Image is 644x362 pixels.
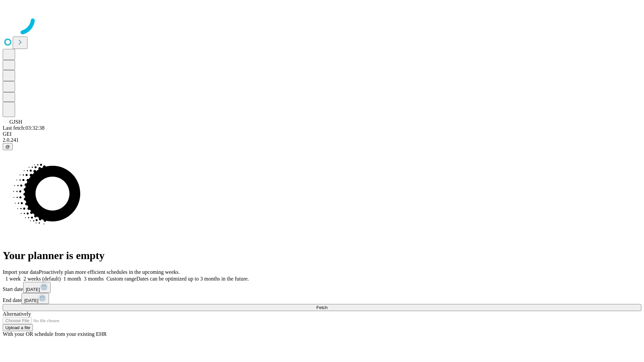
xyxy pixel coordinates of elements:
[24,298,38,303] span: [DATE]
[3,293,641,304] div: End date
[137,276,249,282] span: Dates can be optimized up to 3 months in the future.
[3,304,641,311] button: Fetch
[3,143,13,150] button: @
[3,282,641,293] div: Start date
[21,293,49,304] button: [DATE]
[3,137,641,143] div: 2.0.241
[3,125,45,131] span: Last fetch: 03:32:38
[106,276,136,282] span: Custom range
[63,276,81,282] span: 1 month
[84,276,104,282] span: 3 months
[3,311,31,317] span: Alternatively
[26,287,40,292] span: [DATE]
[316,305,327,310] span: Fetch
[3,331,107,337] span: With your OR schedule from your existing EHR
[3,131,641,137] div: GEI
[5,144,10,149] span: @
[3,269,39,275] span: Import your data
[9,119,22,125] span: GJSH
[3,324,33,331] button: Upload a file
[23,282,51,293] button: [DATE]
[3,249,641,262] h1: Your planner is empty
[5,276,21,282] span: 1 week
[23,276,61,282] span: 2 weeks (default)
[39,269,180,275] span: Proactively plan more efficient schedules in the upcoming weeks.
